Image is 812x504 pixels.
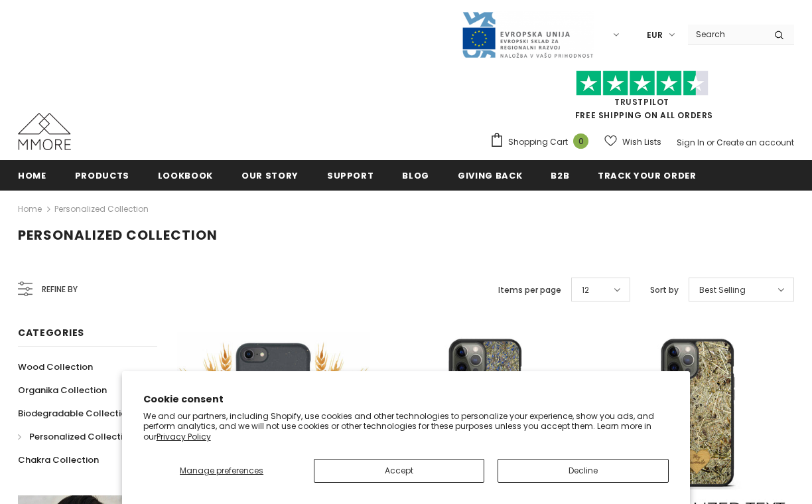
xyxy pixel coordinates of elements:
a: Wood Collection [18,355,93,378]
a: Lookbook [158,160,213,190]
a: Personalized Collection [54,203,149,214]
span: Home [18,169,46,182]
a: Products [75,160,129,190]
a: Chakra Collection [18,448,99,471]
span: Wood Collection [18,361,93,373]
span: FREE SHIPPING ON ALL ORDERS [490,76,794,121]
span: Refine by [42,282,78,297]
button: Manage preferences [143,459,301,483]
a: Track your order [598,160,696,190]
a: Shopping Cart 0 [490,132,595,152]
span: Wish Lists [622,135,661,149]
a: support [327,160,374,190]
p: We and our partners, including Shopify, use cookies and other technologies to personalize your ex... [143,411,669,442]
a: Personalized Collection [18,425,134,448]
span: EUR [647,29,663,42]
a: Javni Razpis [461,29,594,40]
span: 0 [573,133,588,149]
span: Blog [402,169,429,182]
a: Create an account [716,137,794,148]
a: Home [18,201,42,217]
img: MMORE Cases [18,113,71,150]
span: Personalized Collection [18,226,218,244]
span: Manage preferences [180,465,263,476]
span: Track your order [598,169,696,182]
span: or [707,137,714,148]
span: Shopping Cart [508,135,568,149]
a: Our Story [241,160,299,190]
span: Giving back [458,169,522,182]
span: Chakra Collection [18,454,99,466]
span: Organika Collection [18,384,107,396]
span: Lookbook [158,169,213,182]
a: Blog [402,160,429,190]
button: Accept [314,459,485,483]
span: Personalized Collection [29,430,134,443]
button: Decline [498,459,669,483]
span: Categories [18,326,84,339]
img: Trust Pilot Stars [576,70,709,96]
a: Wish Lists [604,130,661,153]
label: Sort by [650,284,679,297]
a: Home [18,160,46,190]
a: Privacy Policy [157,431,211,442]
span: B2B [551,169,569,182]
a: Giving back [458,160,522,190]
a: Organika Collection [18,378,107,402]
span: support [327,169,374,182]
img: Javni Razpis [461,11,594,59]
a: B2B [551,160,569,190]
span: Biodegradable Collection [18,407,132,420]
a: Sign In [677,137,705,148]
span: Best Selling [699,284,746,297]
span: 12 [582,284,589,297]
input: Search Site [688,25,764,44]
h2: Cookie consent [143,392,669,406]
a: Biodegradable Collection [18,402,132,425]
label: Items per page [498,284,561,297]
a: Trustpilot [614,96,669,108]
span: Our Story [241,169,299,182]
span: Products [75,169,129,182]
